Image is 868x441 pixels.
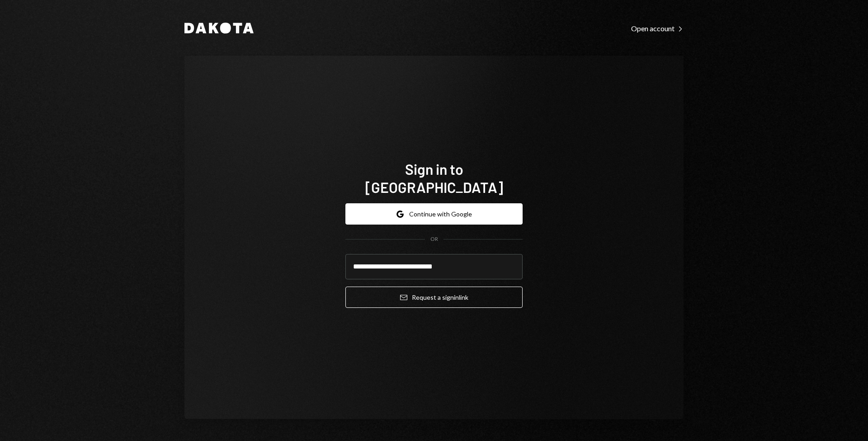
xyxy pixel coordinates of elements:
a: Open account [631,23,684,33]
button: Request a signinlink [345,287,523,308]
div: Open account [631,24,684,33]
div: OR [430,235,438,243]
h1: Sign in to [GEOGRAPHIC_DATA] [345,160,523,196]
button: Continue with Google [345,203,523,225]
